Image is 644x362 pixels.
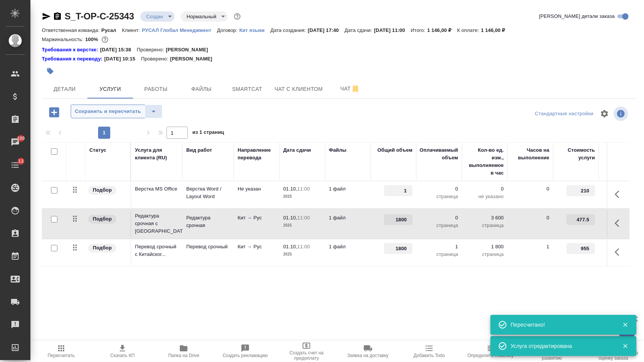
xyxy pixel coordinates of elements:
p: не указано [466,193,504,200]
button: Пересчитать [30,341,92,362]
div: split button [533,108,595,120]
p: Редактура срочная [186,214,230,229]
p: Кит языки [239,27,270,33]
span: Smartcat [229,84,265,94]
span: 13 [14,157,28,165]
span: Посмотреть информацию [614,106,630,121]
p: страница [420,222,458,229]
button: Добавить Todo [398,341,460,362]
button: Папка на Drive [153,341,214,362]
button: 0.00 RUB; [100,35,110,44]
span: Создать рекламацию [222,353,268,358]
p: [DATE] 17:40 [308,27,345,33]
span: Чат [332,84,368,94]
p: 2025 [283,222,321,229]
p: РУСАЛ Глобал Менеджмент [142,27,217,33]
p: Подбор [93,244,112,252]
p: 1 [420,243,458,251]
div: Часов на выполнение [511,146,549,162]
span: Сохранить и пересчитать [75,107,141,116]
button: Определить тематику [460,341,521,362]
p: Не указан [238,185,276,193]
div: Услуга для клиента (RU) [135,146,179,162]
p: 1 файл [329,214,367,222]
div: Создан [181,11,228,22]
a: S_T-OP-C-25343 [65,11,134,21]
p: Клиент: [122,27,142,33]
p: Проверено: [137,46,166,54]
p: Верстка Word / Layout Word [186,185,230,200]
a: Требования к верстке: [42,46,100,54]
a: Кит языки [239,27,270,33]
td: 0 [508,181,553,208]
a: Требования к переводу: [42,55,104,63]
div: Скидка / наценка [603,146,641,162]
p: [PERSON_NAME] [170,55,218,63]
span: Создать счет на предоплату [281,350,333,361]
p: Маржинальность: [42,37,85,42]
p: 01.10, [283,244,297,249]
button: Закрыть [617,321,633,328]
p: 11:00 [297,186,310,192]
p: 01.10, [283,215,297,221]
span: Файлы [183,84,220,94]
p: [DATE] 10:15 [104,55,141,63]
p: 11:00 [297,215,310,221]
button: Создать рекламацию [214,341,276,362]
svg: Отписаться [351,84,360,94]
a: РУСАЛ Глобал Менеджмент [142,27,217,33]
p: Перевод срочный с Китайског... [135,243,179,258]
input: ✎ Введи что-нибудь [384,214,412,225]
button: Скопировать ссылку для ЯМессенджера [42,12,51,21]
input: ✎ Введи что-нибудь [566,185,595,196]
p: 1 файл [329,243,367,251]
p: [PERSON_NAME] [166,46,214,54]
span: Работы [138,84,174,94]
p: Кит → Рус [238,214,276,222]
p: 1 146,00 ₽ [481,27,511,33]
button: Закрыть [617,343,633,349]
td: 1 [508,239,553,266]
td: 0 [508,210,553,237]
p: Договор: [217,27,240,33]
button: Заявка на доставку [337,341,398,362]
p: Русал [102,27,122,33]
button: Показать кнопки [610,214,628,232]
p: Подбор [93,215,112,223]
button: Показать кнопки [610,185,628,203]
span: Добавить Todo [414,353,445,358]
p: 0 [466,185,504,193]
p: 100% [85,37,100,42]
p: К оплате: [457,27,481,33]
div: Файлы [329,146,346,154]
div: Кол-во ед. изм., выполняемое в час [466,146,504,177]
p: 2025 [283,193,321,200]
span: Пересчитать [48,353,75,358]
p: 2025 [283,251,321,258]
div: Вид работ [186,146,212,154]
p: [DATE] 15:38 [100,46,137,54]
div: split button [71,105,162,118]
p: 1 файл [329,185,367,193]
p: Перевод срочный [186,243,230,251]
p: 0 [420,214,458,222]
div: Статус [89,146,106,154]
p: 0 [420,185,458,193]
p: 1 146,00 ₽ [427,27,457,33]
p: Верстка MS Office [135,185,179,193]
input: ✎ Введи что-нибудь [384,185,412,196]
div: Общий объем [378,146,412,154]
div: Пересчитано! [511,321,611,329]
p: 11:00 [297,244,310,249]
span: Детали [46,84,83,94]
span: Папка на Drive [168,353,200,358]
p: Итого: [411,27,427,33]
button: Создан [144,13,165,20]
p: 3 600 [466,214,504,222]
p: 1 800 [466,243,504,251]
a: 100 [2,133,29,152]
p: Редактура срочная с [GEOGRAPHIC_DATA]... [135,212,179,235]
p: [DATE] 11:00 [374,27,411,33]
button: Доп статусы указывают на важность/срочность заказа [232,11,242,21]
button: Добавить тэг [42,63,59,79]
